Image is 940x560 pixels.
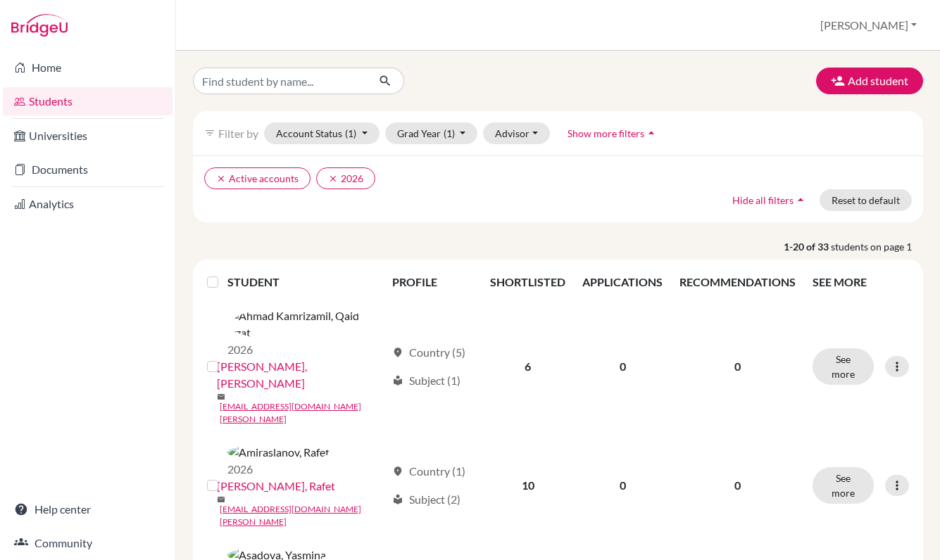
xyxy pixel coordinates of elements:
i: filter_list [204,127,215,139]
th: SHORTLISTED [482,265,574,299]
button: Add student [816,68,923,94]
span: mail [217,495,225,504]
button: [PERSON_NAME] [814,12,923,39]
span: local_library [392,375,403,386]
span: (1) [345,127,356,139]
button: Account Status(1) [264,122,380,144]
a: [EMAIL_ADDRESS][DOMAIN_NAME][PERSON_NAME] [220,400,386,426]
a: Home [3,53,173,82]
a: Documents [3,155,173,184]
a: Community [3,529,173,557]
i: arrow_drop_up [794,193,808,207]
a: [PERSON_NAME], Rafet [217,478,335,495]
div: Subject (1) [392,372,460,389]
span: location_on [392,466,403,477]
p: 0 [679,358,796,375]
span: (1) [444,127,455,139]
button: Hide all filtersarrow_drop_up [720,189,820,211]
td: 0 [574,299,671,434]
button: clear2026 [316,167,375,189]
i: clear [328,174,338,184]
td: 10 [482,434,574,537]
button: Reset to default [820,189,912,211]
i: clear [216,174,226,184]
td: 6 [482,299,574,434]
span: Filter by [218,127,258,140]
a: Students [3,87,173,115]
button: clearActive accounts [204,167,311,189]
p: 0 [679,477,796,494]
td: 0 [574,434,671,537]
img: Ahmad Kamrizamil, Qaid Izzat [227,307,375,341]
th: STUDENT [227,265,384,299]
span: students on page 1 [831,239,923,254]
button: Show more filtersarrow_drop_up [556,122,670,144]
div: Country (1) [392,463,465,480]
a: Help center [3,495,173,523]
a: [EMAIL_ADDRESS][DOMAIN_NAME][PERSON_NAME] [220,503,386,528]
input: Find student by name... [193,68,368,94]
strong: 1-20 of 33 [784,239,831,254]
p: 2026 [227,341,375,358]
th: SEE MORE [804,265,917,299]
span: location_on [392,347,403,358]
img: Bridge-U [11,14,68,37]
div: Subject (2) [392,491,460,508]
button: Advisor [483,122,550,144]
a: Analytics [3,190,173,218]
p: 2026 [227,461,330,478]
span: Show more filters [568,127,644,139]
a: [PERSON_NAME], [PERSON_NAME] [217,358,386,392]
div: Country (5) [392,344,465,361]
span: Hide all filters [732,194,794,206]
span: local_library [392,494,403,505]
i: arrow_drop_up [644,126,658,140]
th: PROFILE [384,265,482,299]
button: Grad Year(1) [385,122,478,144]
button: See more [813,348,874,385]
img: Amiraslanov, Rafet [227,444,330,461]
span: mail [217,393,225,401]
a: Universities [3,122,173,150]
th: APPLICATIONS [574,265,671,299]
th: RECOMMENDATIONS [671,265,804,299]
button: See more [813,467,874,504]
